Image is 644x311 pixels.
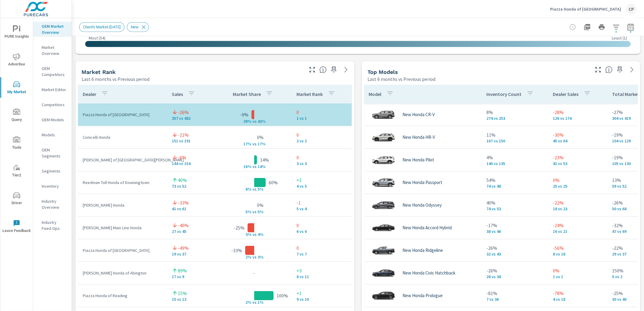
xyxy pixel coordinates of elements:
[596,21,608,33] button: Print Report
[487,91,522,97] p: Inventory Count
[172,206,212,211] p: 41 vs 61
[255,164,269,170] p: s 14%
[42,87,67,93] p: Market Editor
[83,270,162,276] p: [PERSON_NAME] Honda of Abington
[82,69,116,75] h5: Market Rank
[297,154,347,161] p: 0
[297,244,347,252] p: 0
[487,244,543,252] p: -26%
[553,154,603,161] p: -23%
[553,116,603,121] p: 126 vs 174
[255,255,269,260] p: s 3%
[553,184,603,189] p: 25 vs 25
[172,138,212,143] p: 151 vs 191
[2,164,31,179] span: Tier2
[178,109,189,116] p: -26%
[625,21,637,33] button: Select Date Range
[403,180,443,185] p: New Honda Passport
[83,112,162,118] p: Piazza Honda of [GEOGRAPHIC_DATA]
[172,161,212,166] p: 144 vs 154
[89,35,105,41] p: Most ( 54 )
[487,229,543,234] p: 38 vs 46
[239,119,255,124] p: 39% v
[178,176,187,184] p: 40%
[297,274,347,279] p: 8 vs 11
[255,209,269,215] p: s 5%
[233,91,261,97] p: Market Share
[487,131,543,138] p: 11%
[255,119,269,124] p: s 43%
[83,247,162,253] p: Piazza Honda of [GEOGRAPHIC_DATA]
[172,252,212,256] p: 19 vs 37
[553,267,603,274] p: 0%
[371,241,396,259] img: glamour
[33,167,72,176] div: Segments
[83,134,162,140] p: Conicelli Honda
[79,25,124,29] span: Client's Market-[DATE]
[255,300,269,305] p: s 1%
[297,91,323,97] p: Market Rank
[42,23,67,35] p: OEM Market Overview
[297,109,347,116] p: 0
[553,206,603,211] p: 18 vs 23
[341,65,351,75] a: See more details in report
[403,135,435,140] p: New Honda HR-V
[42,117,67,123] p: OEM Models
[253,269,255,277] p: -
[553,176,603,184] p: 0%
[319,66,327,73] span: Market Rank shows you how you rank, in terms of sales, to other dealerships in your market. “Mark...
[33,182,72,191] div: Inventory
[307,65,317,75] button: Make Fullscreen
[371,287,396,305] img: glamour
[329,65,339,75] span: Save this to your personalized report
[277,292,288,299] p: 100%
[368,75,436,83] p: Last 6 months vs Previous period
[231,247,242,254] p: -33%
[42,65,67,78] p: OEM Competitors
[178,199,189,206] p: -33%
[553,161,603,166] p: 41 vs 53
[487,199,543,206] p: 40%
[605,66,613,73] span: Find the biggest opportunities within your model lineup nationwide. [Source: Market registration ...
[172,274,212,279] p: 17 vs 9
[369,91,382,97] p: Model
[487,176,543,184] p: 54%
[297,199,347,206] p: -1
[297,297,347,302] p: 9 vs 10
[371,219,396,237] img: glamour
[612,35,627,41] p: Least ( 1 )
[487,161,543,166] p: 140 vs 135
[403,270,456,276] p: New Honda Civic Hatchback
[487,267,543,274] p: -26%
[487,184,543,189] p: 74 vs 48
[487,252,543,256] p: 32 vs 43
[33,115,72,124] div: OEM Models
[297,252,347,256] p: 7 vs 7
[239,209,255,215] p: 5% v
[33,22,72,37] div: OEM Market Overview
[83,225,162,231] p: [PERSON_NAME] Main Line Honda
[234,224,245,231] p: -25%
[487,154,543,161] p: 4%
[487,222,543,229] p: -17%
[297,161,347,166] p: 3 vs 3
[42,168,67,174] p: Segments
[610,21,622,33] button: Apply Filters
[371,196,396,214] img: glamour
[178,131,189,138] p: -21%
[297,222,347,229] p: 0
[371,106,396,124] img: glamour
[83,293,162,299] p: Piazza Honda of Reading
[255,141,269,147] p: s 17%
[172,116,212,121] p: 357 vs 482
[550,6,621,12] p: Piazza Honda of [GEOGRAPHIC_DATA]
[239,232,255,237] p: 3% v
[553,274,603,279] p: 1 vs 1
[297,138,347,143] p: 2 vs 2
[2,220,31,234] span: Leave Feedback
[297,131,347,138] p: 0
[2,136,31,151] span: Tools
[83,179,162,186] p: Reedman Toll Honda of Downingtown
[627,65,637,75] a: See more details in report
[403,225,452,230] p: New Honda Accord Hybrid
